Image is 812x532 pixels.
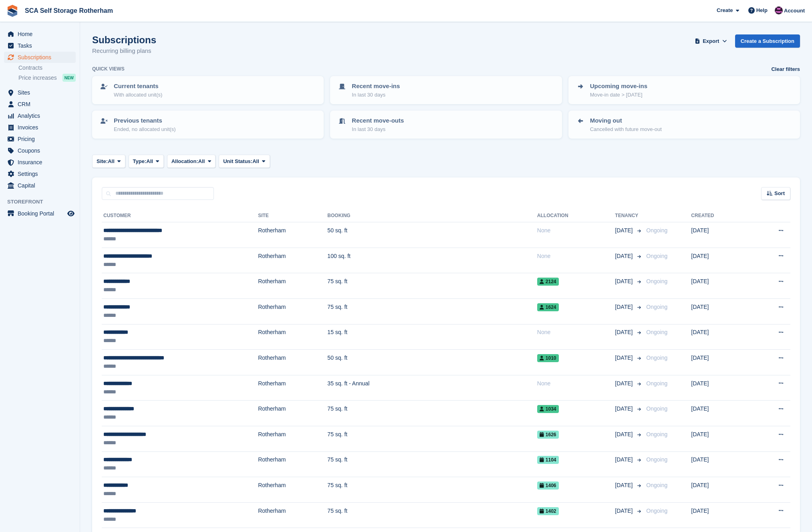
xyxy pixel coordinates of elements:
span: Ongoing [646,508,667,514]
span: [DATE] [615,455,634,464]
a: menu [4,157,76,168]
p: Move-in date > [DATE] [590,91,647,99]
span: Ongoing [646,355,667,361]
span: Site: [97,157,108,165]
a: Recent move-ins In last 30 days [331,77,561,103]
span: 2124 [537,278,559,286]
p: Cancelled with future move-out [590,125,662,133]
span: Account [784,7,805,15]
span: CRM [18,99,66,110]
td: Rotherham [258,324,327,350]
a: menu [4,110,76,121]
span: All [252,157,259,165]
a: Moving out Cancelled with future move-out [569,111,799,138]
span: [DATE] [615,481,634,490]
span: [DATE] [615,328,634,337]
a: menu [4,208,76,219]
td: 75 sq. ft [327,477,537,503]
div: None [537,226,615,235]
h6: Quick views [92,65,125,73]
td: 50 sq. ft [327,350,537,375]
span: 1624 [537,303,559,311]
p: Recent move-ins [352,82,400,91]
a: menu [4,122,76,133]
td: 50 sq. ft [327,222,537,248]
span: Create [717,6,733,14]
div: None [537,379,615,388]
td: Rotherham [258,298,327,324]
td: [DATE] [691,222,748,248]
span: Pricing [18,133,66,145]
td: [DATE] [691,273,748,299]
span: Ongoing [646,456,667,463]
a: Price increases NEW [18,73,76,82]
a: Contracts [18,64,76,72]
button: Site: All [92,155,125,168]
span: All [198,157,205,165]
button: Allocation: All [167,155,216,168]
a: Previous tenants Ended, no allocated unit(s) [93,111,323,138]
span: All [146,157,153,165]
button: Export [693,34,729,48]
td: [DATE] [691,477,748,503]
span: 1034 [537,405,559,413]
span: Invoices [18,122,66,133]
td: 15 sq. ft [327,324,537,350]
td: 75 sq. ft [327,502,537,528]
span: [DATE] [615,379,634,388]
td: [DATE] [691,451,748,477]
td: Rotherham [258,248,327,273]
a: Upcoming move-ins Move-in date > [DATE] [569,77,799,103]
p: Current tenants [114,82,162,91]
a: menu [4,180,76,191]
span: Home [18,28,66,40]
span: Price increases [18,74,57,82]
img: Dale Chapman [775,6,783,14]
td: Rotherham [258,273,327,299]
p: Moving out [590,116,662,125]
td: [DATE] [691,375,748,401]
span: Export [703,37,719,45]
span: Ongoing [646,278,667,284]
p: Recent move-outs [352,116,404,125]
span: 1406 [537,482,559,490]
a: menu [4,40,76,51]
button: Type: All [129,155,164,168]
span: 1104 [537,456,559,464]
td: 75 sq. ft [327,298,537,324]
span: [DATE] [615,303,634,311]
span: Settings [18,168,66,179]
span: Sites [18,87,66,98]
span: Tasks [18,40,66,51]
p: Ended, no allocated unit(s) [114,125,176,133]
span: Unit Status: [223,157,252,165]
td: 75 sq. ft [327,451,537,477]
td: 100 sq. ft [327,248,537,273]
td: Rotherham [258,222,327,248]
a: Clear filters [771,65,800,73]
span: [DATE] [615,354,634,362]
td: 75 sq. ft [327,426,537,451]
td: Rotherham [258,426,327,451]
a: Recent move-outs In last 30 days [331,111,561,138]
td: [DATE] [691,298,748,324]
span: Allocation: [171,157,198,165]
td: 35 sq. ft - Annual [327,375,537,401]
a: Current tenants With allocated unit(s) [93,77,323,103]
a: menu [4,168,76,179]
a: Create a Subscription [735,34,800,48]
td: Rotherham [258,401,327,426]
span: Ongoing [646,380,667,387]
th: Customer [102,210,258,222]
span: Ongoing [646,482,667,488]
td: Rotherham [258,375,327,401]
td: Rotherham [258,451,327,477]
a: menu [4,133,76,145]
td: [DATE] [691,426,748,451]
td: [DATE] [691,401,748,426]
span: 1402 [537,507,559,515]
td: [DATE] [691,248,748,273]
a: SCA Self Storage Rotherham [22,4,116,17]
span: 1626 [537,431,559,439]
span: Storefront [7,198,80,206]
